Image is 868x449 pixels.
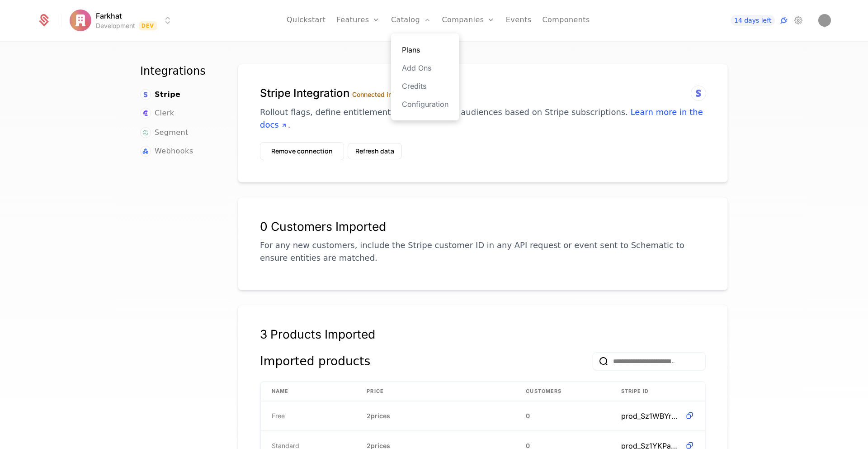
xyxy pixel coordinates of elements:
[155,127,189,138] span: Segment
[272,411,285,420] span: Free
[260,142,344,160] button: Remove connection
[793,15,804,26] a: Settings
[818,14,831,27] img: Farkhat Saliyev
[352,91,453,98] label: Connected in test mode (sandbox)
[72,10,174,30] button: Select environment
[260,219,706,234] div: 0 Customers Imported
[610,382,705,401] th: Stripe ID
[260,86,706,100] h1: Stripe Integration
[140,127,189,138] a: Segment
[402,44,448,55] a: Plans
[139,21,157,30] span: Dev
[621,411,681,421] span: prod_Sz1WBYrwneSIbN
[356,382,515,401] th: Price
[402,99,448,110] a: Configuration
[778,15,789,26] a: Integrations
[96,21,135,30] div: Development
[526,411,530,420] span: 0
[155,108,174,119] span: Clerk
[402,62,448,73] a: Add Ons
[155,89,180,100] span: Stripe
[367,411,390,420] span: 2 prices
[731,15,775,26] a: 14 days left
[348,143,402,159] button: Refresh data
[140,108,174,119] a: Clerk
[70,10,91,31] img: Farkhat
[818,14,831,27] button: Open user button
[260,106,706,131] p: Rollout flags, define entitlements, and build plan audiences based on Stripe subscriptions. .
[140,64,216,157] nav: Main
[260,352,370,370] div: Imported products
[96,10,122,21] span: Farkhat
[155,146,193,157] span: Webhooks
[140,64,216,78] h1: Integrations
[260,239,706,264] p: For any new customers, include the Stripe customer ID in any API request or event sent to Schemat...
[140,89,180,100] a: Stripe
[260,327,706,341] div: 3 Products Imported
[515,382,610,401] th: Customers
[402,81,448,91] a: Credits
[261,382,356,401] th: Name
[140,146,193,157] a: Webhooks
